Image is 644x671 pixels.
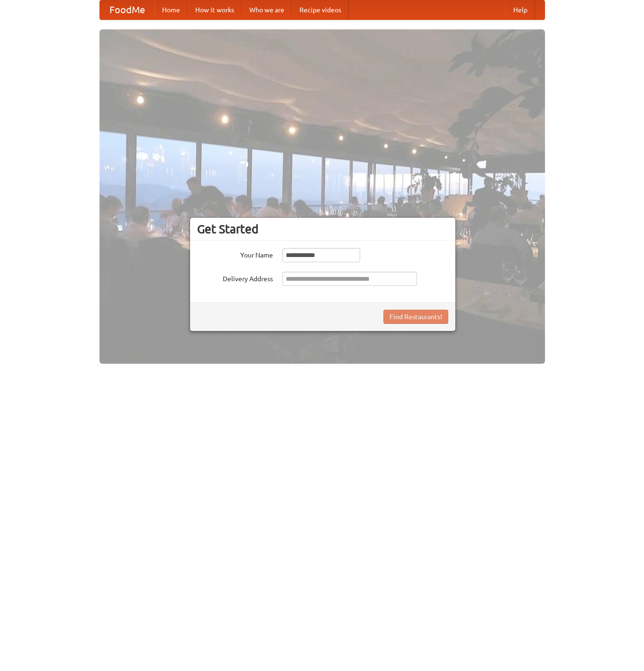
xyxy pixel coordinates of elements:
[100,0,154,19] a: FoodMe
[292,0,349,19] a: Recipe videos
[197,222,448,236] h3: Get Started
[506,0,535,19] a: Help
[188,0,242,19] a: How it works
[383,310,448,324] button: Find Restaurants!
[242,0,292,19] a: Who we are
[197,272,273,284] label: Delivery Address
[154,0,188,19] a: Home
[197,248,273,260] label: Your Name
